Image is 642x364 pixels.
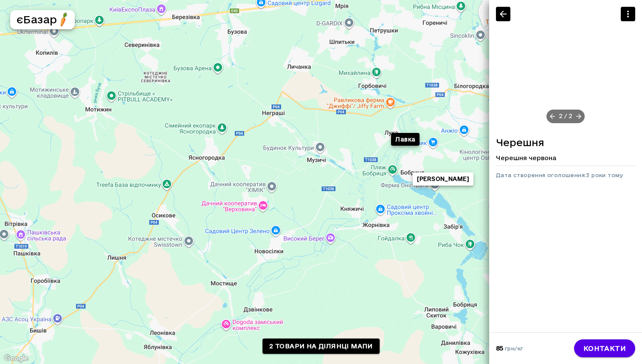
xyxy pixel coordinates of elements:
h6: Черешня [496,137,635,149]
span: Дата створення оголошення: 3 роки тому [496,172,623,178]
button: Лавка [391,133,420,146]
img: logo [56,12,71,27]
span: грн/кг [505,345,523,351]
a: 2 товари на ділянці мапи [262,339,380,354]
button: єБазарlogo [10,10,75,29]
a: контакти [574,339,635,357]
button: [PERSON_NAME] [413,172,473,186]
span: 2 / 2 [554,112,577,121]
h5: єБазар [17,13,57,26]
div: 2 / 2 [546,110,585,123]
p: Черешня червона [496,154,635,162]
a: Відкрити цю область на Картах Google (відкриється нове вікно) [2,353,30,364]
p: 85 [496,344,523,353]
img: Google [2,353,30,364]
